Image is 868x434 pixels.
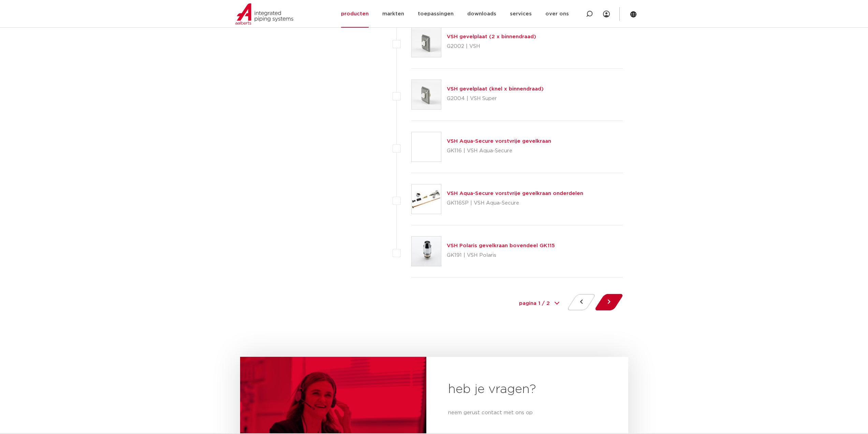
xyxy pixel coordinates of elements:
[447,139,551,144] a: VSH Aqua-Secure vorstvrije gevelkraan
[412,132,441,162] img: Thumbnail for VSH Aqua-Secure vorstvrije gevelkraan
[447,198,583,209] p: GK116SP | VSH Aqua-Secure
[447,191,583,196] a: VSH Aqua-Secure vorstvrije gevelkraan onderdelen
[447,93,544,104] p: G2004 | VSH Super
[448,409,606,417] p: neem gerust contact met ons op
[448,381,606,398] h2: heb je vragen?
[412,28,441,57] img: Thumbnail for VSH gevelplaat (2 x binnendraad)
[447,243,555,248] a: VSH Polaris gevelkraan bovendeel GK115
[447,250,555,261] p: GK191 | VSH Polaris
[447,41,536,52] p: G2002 | VSH
[447,34,536,39] a: VSH gevelplaat (2 x binnendraad)
[412,80,441,109] img: Thumbnail for VSH gevelplaat (knel x binnendraad)
[447,86,544,92] a: VSH gevelplaat (knel x binnendraad)
[412,237,441,266] img: Thumbnail for VSH Polaris gevelkraan bovendeel GK115
[412,184,441,214] img: Thumbnail for VSH Aqua-Secure vorstvrije gevelkraan onderdelen
[447,145,551,156] p: GK116 | VSH Aqua-Secure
